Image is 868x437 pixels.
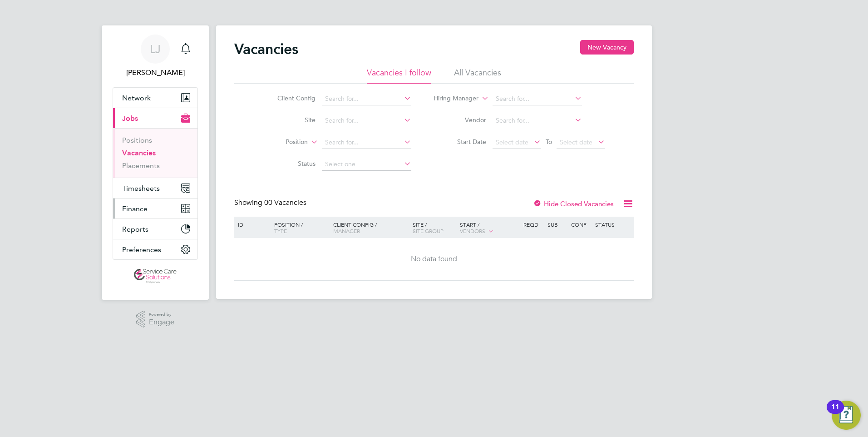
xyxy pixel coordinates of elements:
button: Network [113,88,197,108]
div: ID [236,217,267,232]
a: Powered byEngage [136,311,175,328]
input: Search for... [322,114,411,127]
span: Powered by [149,311,174,318]
span: Finance [122,204,148,213]
span: Manager [333,227,360,234]
span: Site Group [413,227,444,234]
span: Select date [560,138,592,146]
span: Vendors [460,227,485,234]
span: 00 Vacancies [264,198,306,207]
div: Jobs [113,128,197,178]
span: Preferences [122,245,161,254]
span: Network [122,94,151,102]
nav: Main navigation [102,25,209,300]
label: Vendor [434,116,486,124]
label: Position [256,138,308,147]
label: Start Date [434,138,486,146]
h2: Vacancies [234,40,298,58]
a: Vacancies [122,149,156,157]
div: 11 [831,407,839,419]
span: Engage [149,318,174,326]
a: Placements [122,161,160,170]
span: Jobs [122,114,138,123]
span: Reports [122,225,148,233]
div: Status [593,217,632,232]
input: Search for... [322,136,411,149]
a: Go to home page [113,269,198,283]
input: Search for... [493,93,582,105]
div: Reqd [521,217,545,232]
button: Jobs [113,108,197,128]
input: Select one [322,158,411,171]
input: Search for... [322,93,411,105]
span: To [543,136,555,148]
div: No data found [236,254,632,264]
li: All Vacancies [454,67,501,84]
span: Timesheets [122,184,160,193]
img: servicecare-logo-retina.png [134,269,177,283]
label: Client Config [263,94,316,102]
div: Position / [267,217,331,238]
button: Open Resource Center, 11 new notifications [832,401,861,430]
li: Vacancies I follow [367,67,431,84]
label: Site [263,116,316,124]
div: Client Config / [331,217,410,238]
button: New Vacancy [580,40,634,55]
label: Status [263,159,316,168]
div: Conf [569,217,592,232]
div: Sub [545,217,569,232]
span: LJ [150,43,161,55]
button: Timesheets [113,178,197,198]
span: Select date [496,138,528,146]
div: Site / [410,217,458,238]
label: Hide Closed Vacancies [533,199,614,208]
span: Type [274,227,287,234]
a: LJ[PERSON_NAME] [113,35,198,78]
button: Preferences [113,239,197,259]
div: Showing [234,198,308,208]
input: Search for... [493,114,582,127]
button: Reports [113,219,197,239]
div: Start / [458,217,521,239]
button: Finance [113,199,197,218]
label: Hiring Manager [426,94,478,103]
span: Lucy Jolley [113,67,198,78]
a: Positions [122,136,152,144]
